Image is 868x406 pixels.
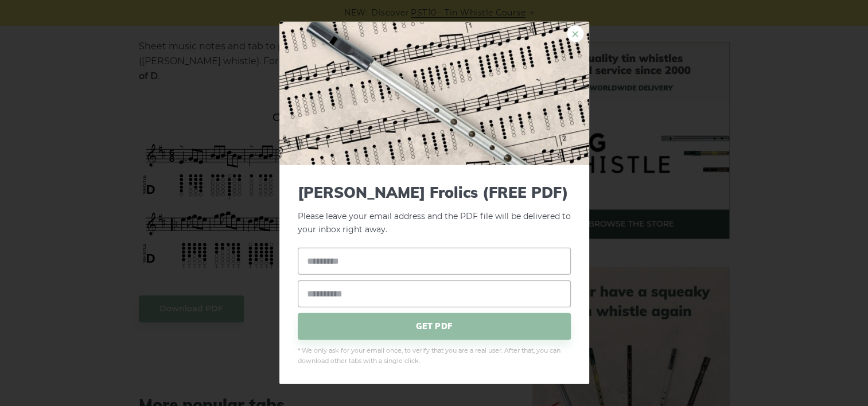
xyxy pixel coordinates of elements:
[279,22,589,165] img: Tin Whistle Tab Preview
[298,184,571,201] span: [PERSON_NAME] Frolics (FREE PDF)
[298,345,571,366] span: * We only ask for your email once, to verify that you are a real user. After that, you can downlo...
[298,313,571,339] span: GET PDF
[567,25,584,42] a: ×
[298,184,571,236] p: Please leave your email address and the PDF file will be delivered to your inbox right away.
